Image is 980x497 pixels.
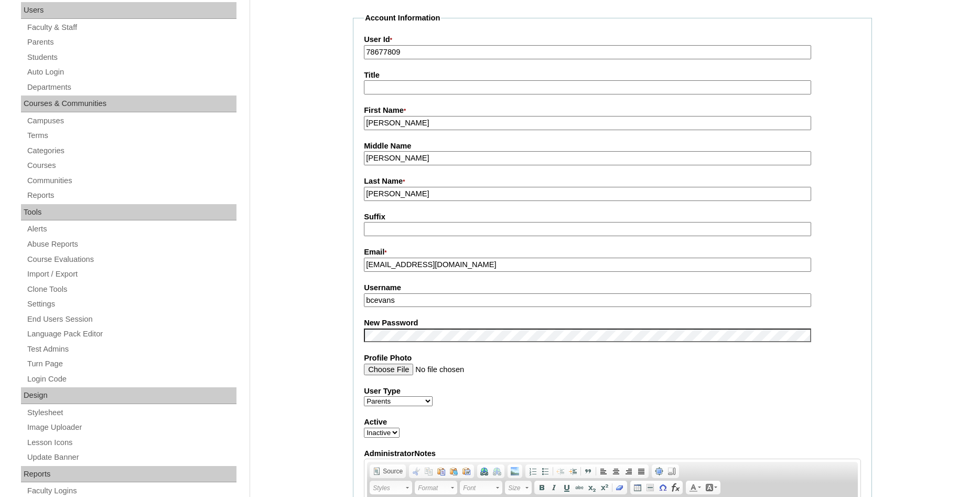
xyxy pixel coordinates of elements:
[622,466,635,477] a: Align Right
[526,466,539,477] a: Insert/Remove Numbered List
[364,448,861,459] label: AdministratorNotes
[687,482,703,493] a: Text Color
[26,343,236,356] a: Test Admins
[26,283,236,296] a: Clone Tools
[463,482,494,494] span: Font
[613,482,626,493] a: Remove Format
[460,466,473,477] a: Paste from Word
[26,298,236,311] a: Settings
[656,482,669,493] a: Insert Special Character
[26,129,236,142] a: Terms
[21,2,236,19] div: Users
[597,466,610,477] a: Align Left
[478,466,491,477] a: Link
[644,482,656,493] a: Insert Horizontal Line
[26,21,236,34] a: Faculty & Staff
[26,406,236,419] a: Stylesheet
[381,467,403,475] span: Source
[364,13,441,24] legend: Account Information
[364,176,861,187] label: Last Name
[491,466,503,477] a: Unlink
[364,247,861,258] label: Email
[26,357,236,371] a: Turn Page
[26,223,236,236] a: Alerts
[26,189,236,202] a: Reports
[371,466,405,477] a: Source
[364,141,861,152] label: Middle Name
[635,466,648,477] a: Justify
[26,238,236,251] a: Abuse Reports
[26,144,236,157] a: Categories
[370,481,412,494] a: Styles
[631,482,644,493] a: Table
[21,204,236,221] div: Tools
[567,466,579,477] a: Increase Indent
[364,212,861,223] label: Suffix
[26,451,236,464] a: Update Banner
[26,66,236,79] a: Auto Login
[26,51,236,64] a: Students
[610,466,622,477] a: Center
[26,36,236,49] a: Parents
[423,466,435,477] a: Copy
[535,482,548,493] a: Bold
[539,466,552,477] a: Insert/Remove Bulleted List
[26,81,236,94] a: Departments
[561,482,573,493] a: Underline
[669,482,682,493] a: Insert Equation
[448,466,460,477] a: Paste as plain text
[364,417,861,428] label: Active
[505,481,532,494] a: Size
[26,313,236,326] a: End Users Session
[26,114,236,128] a: Campuses
[573,482,586,493] a: Strike Through
[364,386,861,397] label: User Type
[364,318,861,329] label: New Password
[435,466,448,477] a: Paste
[21,466,236,483] div: Reports
[653,466,665,477] a: Maximize
[26,421,236,434] a: Image Uploader
[418,482,449,494] span: Format
[508,482,524,494] span: Size
[21,387,236,404] div: Design
[364,282,861,293] label: Username
[364,353,861,364] label: Profile Photo
[26,268,236,281] a: Import / Export
[373,482,404,494] span: Styles
[26,159,236,172] a: Courses
[26,436,236,449] a: Lesson Icons
[548,482,561,493] a: Italic
[364,34,861,46] label: User Id
[26,253,236,266] a: Course Evaluations
[554,466,567,477] a: Decrease Indent
[410,466,423,477] a: Cut
[415,481,457,494] a: Format
[26,373,236,386] a: Login Code
[509,466,521,477] a: Add Image
[665,466,678,477] a: Show Blocks
[582,466,595,477] a: Block Quote
[364,105,861,117] label: First Name
[21,96,236,112] div: Courses & Communities
[703,482,719,493] a: Background Color
[586,482,598,493] a: Subscript
[26,174,236,187] a: Communities
[26,327,236,341] a: Language Pack Editor
[364,70,861,81] label: Title
[598,482,611,493] a: Superscript
[460,481,502,494] a: Font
